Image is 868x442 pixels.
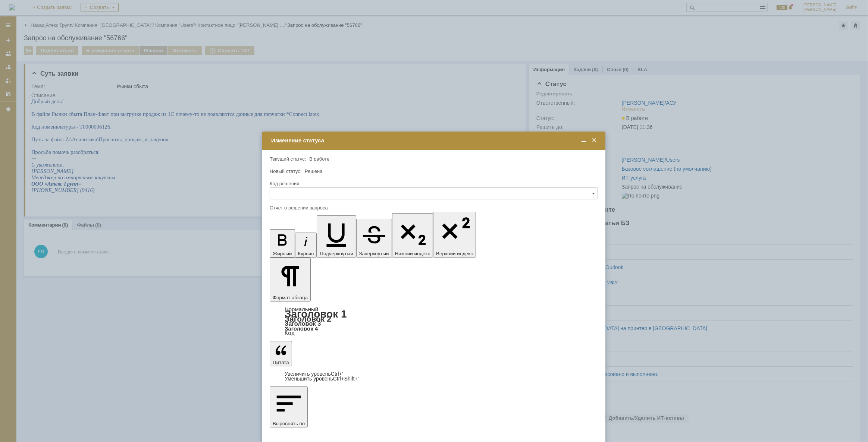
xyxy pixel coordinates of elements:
[331,371,343,377] span: Ctrl+'
[285,306,318,312] a: Нормальный
[590,137,598,144] span: Закрыть
[270,205,596,210] div: Отчет о решении запроса
[356,219,392,258] button: Зачеркнутый
[580,137,587,144] span: Свернуть (Ctrl + M)
[270,372,598,381] div: Цитата
[333,376,359,382] span: Ctrl+Shift+'
[436,251,473,256] span: Верхний индекс
[305,168,322,174] span: Решена
[271,137,598,144] div: Изменение статуса
[309,156,329,162] span: В работе
[270,229,295,258] button: Жирный
[298,251,314,256] span: Курсив
[273,421,305,426] span: Выровнять по
[395,251,430,256] span: Нижний индекс
[320,251,353,256] span: Подчеркнутый
[270,386,308,427] button: Выровнять по
[273,251,292,256] span: Жирный
[285,308,347,320] a: Заголовок 1
[285,376,359,382] a: Decrease
[285,315,331,323] a: Заголовок 2
[433,212,476,258] button: Верхний индекс
[273,295,308,300] span: Формат абзаца
[285,320,321,327] a: Заголовок 3
[270,307,598,336] div: Формат абзаца
[285,325,318,332] a: Заголовок 4
[270,258,311,301] button: Формат абзаца
[295,233,317,258] button: Курсив
[270,168,302,174] label: Новый статус:
[273,360,289,365] span: Цитата
[270,181,596,186] div: Код решения
[270,156,306,162] label: Текущий статус:
[392,213,433,258] button: Нижний индекс
[270,341,292,366] button: Цитата
[359,251,389,256] span: Зачеркнутый
[317,215,356,258] button: Подчеркнутый
[285,371,343,377] a: Increase
[285,330,295,337] a: Код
